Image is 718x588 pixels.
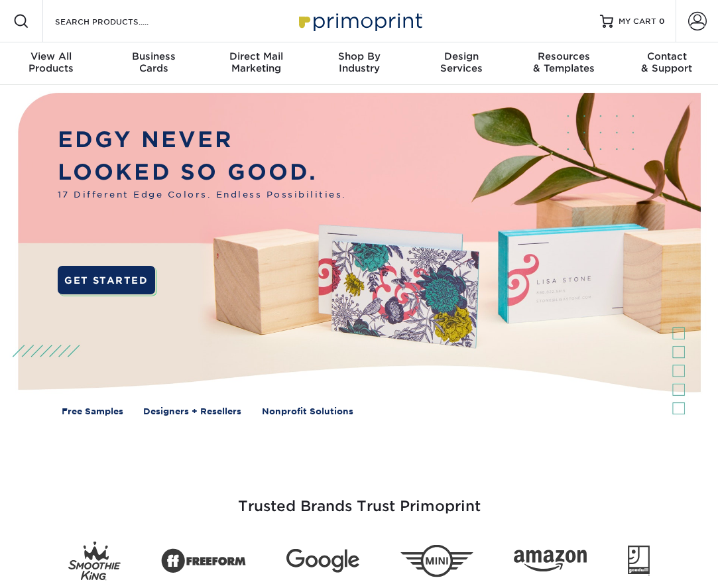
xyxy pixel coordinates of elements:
[205,50,308,74] div: Marketing
[400,544,473,577] img: Mini
[513,50,616,74] div: & Templates
[205,42,308,85] a: Direct MailMarketing
[410,42,513,85] a: DesignServices
[615,50,718,74] div: & Support
[410,50,513,74] div: Services
[628,546,650,576] img: Goodwill
[161,542,246,579] img: Freeform
[262,405,353,418] a: Nonprofit Solutions
[68,541,121,580] img: Smoothie King
[103,50,206,62] span: Business
[58,156,347,189] p: LOOKED SO GOOD.
[103,50,206,74] div: Cards
[58,188,347,202] span: 17 Different Edge Colors. Endless Possibilities.
[659,17,665,26] span: 0
[293,7,426,35] img: Primoprint
[103,42,206,85] a: BusinessCards
[513,50,616,62] span: Resources
[410,50,513,62] span: Design
[58,266,155,294] a: GET STARTED
[54,13,183,29] input: SEARCH PRODUCTS.....
[615,50,718,62] span: Contact
[513,42,616,85] a: Resources& Templates
[308,50,410,62] span: Shop By
[308,50,410,74] div: Industry
[62,405,123,418] a: Free Samples
[205,50,308,62] span: Direct Mail
[286,549,359,573] img: Google
[10,466,708,531] h3: Trusted Brands Trust Primoprint
[58,124,347,156] p: EDGY NEVER
[514,550,587,571] img: Amazon
[308,42,410,85] a: Shop ByIndustry
[619,16,656,27] span: MY CART
[615,42,718,85] a: Contact& Support
[143,405,241,418] a: Designers + Resellers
